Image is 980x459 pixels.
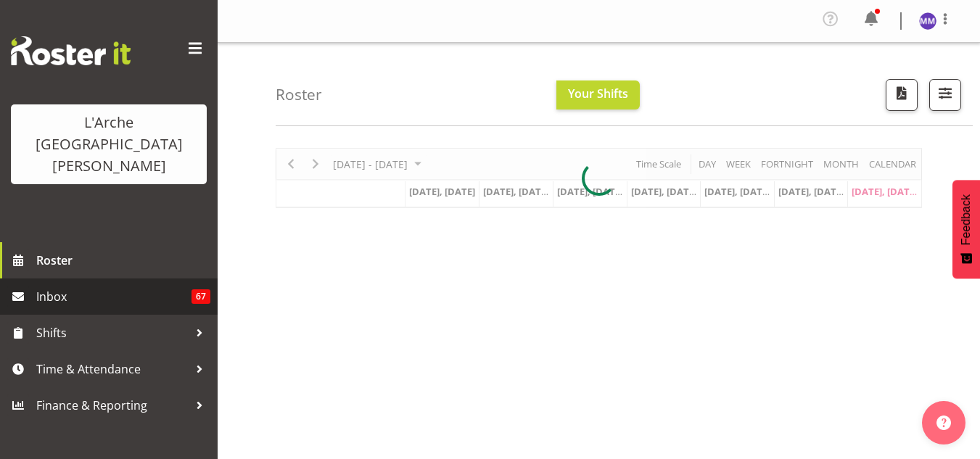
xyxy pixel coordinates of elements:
[556,80,640,109] button: Your Shifts
[936,415,951,430] img: help-xxl-2.png
[952,180,980,278] button: Feedback - Show survey
[886,79,918,111] button: Download a PDF of the roster according to the set date range.
[960,194,973,245] span: Feedback
[36,322,189,344] span: Shifts
[36,358,189,380] span: Time & Attendance
[192,289,210,304] span: 67
[11,36,131,65] img: Rosterit website logo
[568,86,628,102] span: Your Shifts
[929,79,961,111] button: Filter Shifts
[25,112,192,177] div: L'Arche [GEOGRAPHIC_DATA][PERSON_NAME]
[36,394,189,416] span: Finance & Reporting
[276,86,322,103] h4: Roster
[36,249,210,271] span: Roster
[36,286,192,307] span: Inbox
[919,12,936,30] img: michelle-muir11086.jpg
